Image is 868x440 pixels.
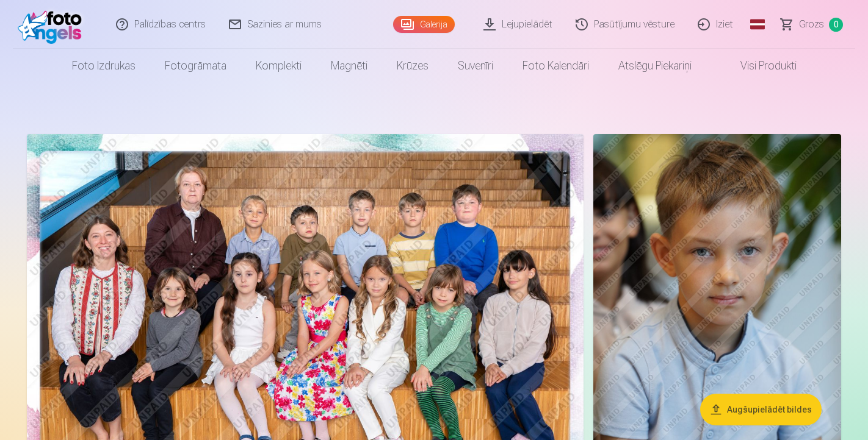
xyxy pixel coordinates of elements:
a: Foto kalendāri [508,49,604,83]
a: Suvenīri [443,49,508,83]
a: Magnēti [316,49,382,83]
a: Galerija [393,16,455,33]
img: /fa1 [18,5,88,44]
button: Augšupielādēt bildes [700,394,822,425]
span: 0 [829,18,843,32]
a: Foto izdrukas [57,49,150,83]
a: Visi produkti [706,49,811,83]
a: Fotogrāmata [150,49,241,83]
span: Grozs [799,17,824,32]
a: Atslēgu piekariņi [604,49,706,83]
a: Komplekti [241,49,316,83]
a: Krūzes [382,49,443,83]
